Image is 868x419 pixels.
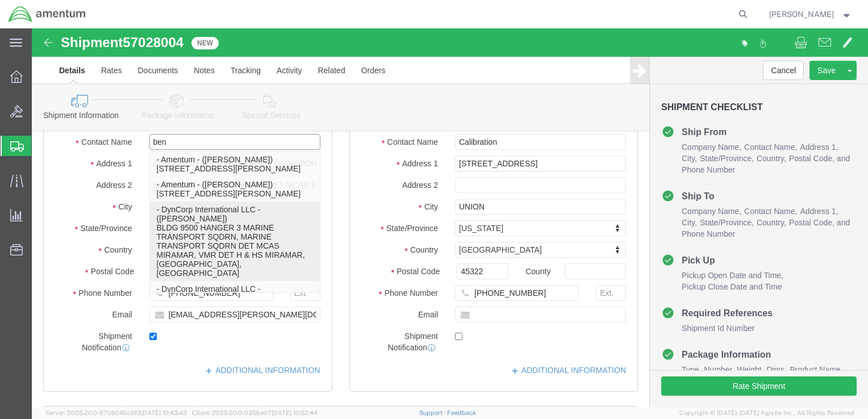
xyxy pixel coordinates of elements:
span: Server: 2025.20.0-970904bc0f3 [45,409,187,416]
span: Client: 2025.20.0-035ba07 [192,409,318,416]
img: logo [8,6,86,23]
iframe: FS Legacy Container [32,28,868,407]
a: Support [419,409,448,416]
a: Feedback [447,409,476,416]
span: [DATE] 10:43:43 [141,409,187,416]
span: [DATE] 10:52:44 [272,409,318,416]
span: Ben Nguyen [769,8,834,20]
button: [PERSON_NAME] [769,7,853,21]
span: Copyright © [DATE]-[DATE] Agistix Inc., All Rights Reserved [679,408,854,418]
